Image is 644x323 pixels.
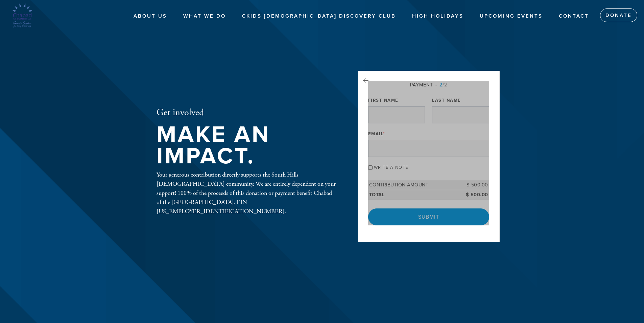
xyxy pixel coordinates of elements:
[600,8,637,22] a: Donate
[10,3,34,28] img: Untitled%20design%20%2817%29.png
[554,10,594,23] a: Contact
[407,10,469,23] a: High Holidays
[128,10,172,23] a: About us
[237,10,401,23] a: CKids [DEMOGRAPHIC_DATA] Discovery Club
[475,10,548,23] a: Upcoming Events
[178,10,231,23] a: What We Do
[157,124,336,167] h1: Make an impact.
[157,107,336,119] h2: Get involved
[157,170,336,216] div: Your generous contribution directly supports the South Hills [DEMOGRAPHIC_DATA] community. We are...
